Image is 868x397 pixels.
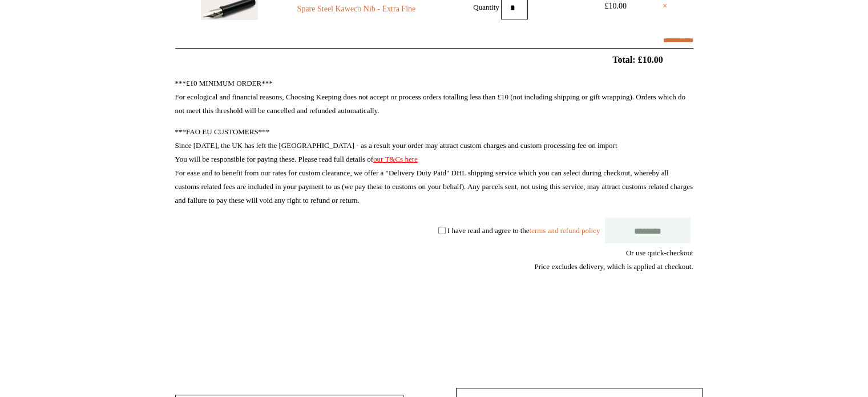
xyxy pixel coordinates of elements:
[175,260,693,274] div: Price excludes delivery, which is applied at checkout.
[278,2,434,16] a: Spare Steel Kaweco Nib - Extra Fine
[473,2,499,11] label: Quantity
[529,226,600,234] a: terms and refund policy
[373,155,418,163] a: our T&Cs here
[175,246,693,274] div: Or use quick-checkout
[608,315,693,346] iframe: PayPal-paypal
[447,226,600,234] label: I have read and agree to the
[175,77,693,118] p: ***£10 MINIMUM ORDER*** For ecological and financial reasons, Choosing Keeping does not accept or...
[175,125,693,207] p: ***FAO EU CUSTOMERS*** Since [DATE], the UK has left the [GEOGRAPHIC_DATA] - as a result your ord...
[149,54,720,65] h2: Total: £10.00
